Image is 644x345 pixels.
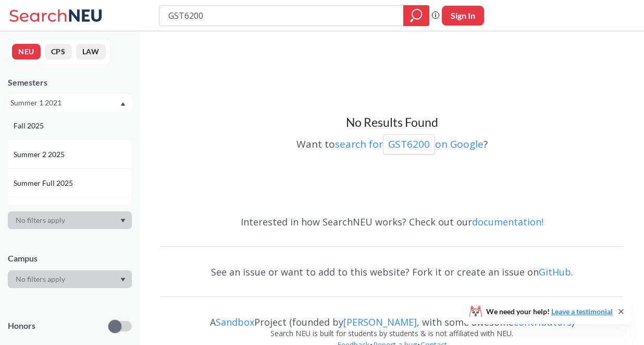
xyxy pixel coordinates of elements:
[486,308,613,315] span: We need your help!
[8,211,132,229] div: Dropdown arrow
[160,307,623,328] div: A Project (founded by , with some awesome )
[403,5,429,26] div: magnifying glass
[539,266,571,278] a: GitHub
[8,270,132,288] div: Dropdown arrow
[343,316,417,328] a: [PERSON_NAME]
[14,149,67,160] span: Summer 2 2025
[388,137,430,151] p: GST6200
[45,44,72,60] button: CPS
[120,278,126,282] svg: Dropdown arrow
[472,216,543,228] a: documentation!
[120,102,126,106] svg: Dropdown arrow
[8,320,35,332] p: Honors
[160,257,623,287] div: See an issue or want to add to this website? Fork it or create an issue on .
[216,316,254,328] a: Sandbox
[120,219,126,223] svg: Dropdown arrow
[160,328,623,339] div: Search NEU is built for students by students & is not affiliated with NEU.
[8,253,132,264] div: Campus
[12,44,41,60] button: NEU
[14,120,46,132] span: Fall 2025
[160,115,623,130] h3: No Results Found
[8,77,132,88] div: Semesters
[442,6,484,26] button: Sign In
[335,137,484,151] a: search forGST6200on Google
[551,307,613,316] a: Leave a testimonial
[160,130,623,154] div: Want to ?
[410,8,423,23] svg: magnifying glass
[167,7,396,25] input: Class, professor, course number, "phrase"
[14,177,75,189] span: Summer Full 2025
[76,44,106,60] button: LAW
[10,97,119,109] div: Summer 1 2021
[160,207,623,237] div: Interested in how SearchNEU works? Check out our
[8,94,132,111] div: Summer 1 2021Dropdown arrowFall 2025Summer 2 2025Summer Full 2025Summer 1 2025Spring 2025Fall 202...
